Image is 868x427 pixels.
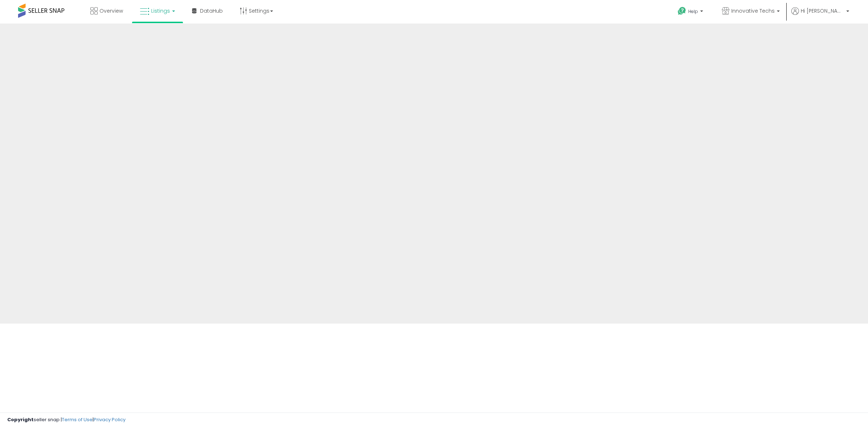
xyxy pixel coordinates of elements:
span: Help [688,8,698,14]
span: Hi [PERSON_NAME] [801,7,844,14]
span: Listings [151,7,170,14]
a: Hi [PERSON_NAME] [791,7,849,24]
span: Innovative Techs [731,7,775,14]
i: Get Help [677,7,686,16]
a: Help [672,1,710,24]
span: DataHub [200,7,223,14]
span: Overview [99,7,123,14]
